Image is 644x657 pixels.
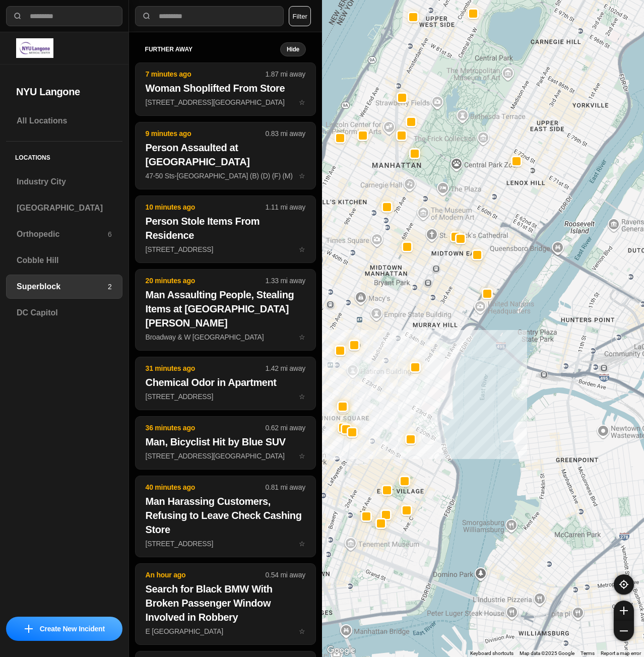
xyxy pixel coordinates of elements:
[325,644,358,657] a: Open this area in Google Maps (opens a new window)
[146,332,305,342] p: Broadway & W [GEOGRAPHIC_DATA]
[146,423,266,433] p: 36 minutes ago
[280,42,306,56] button: Hide
[146,363,266,373] p: 31 minutes ago
[146,141,305,169] h2: Person Assaulted at [GEOGRAPHIC_DATA]
[16,85,112,99] h2: NYU Langone
[6,248,122,273] a: Cobble Hill
[299,172,305,180] span: star
[146,626,305,636] p: E [GEOGRAPHIC_DATA]
[325,644,358,657] img: Google
[108,229,112,239] p: 6
[146,435,305,449] h2: Man, Bicyclist Hit by Blue SUV
[620,607,628,615] img: zoom-in
[145,45,280,53] h5: further away
[146,69,266,79] p: 7 minutes ago
[146,582,305,624] h2: Search for Black BMW With Broken Passenger Window Involved in Robbery
[142,11,152,21] img: search
[146,494,305,537] h2: Man Harassing Customers, Refusing to Leave Check Cashing Store
[266,276,305,286] p: 1.33 mi away
[146,570,266,580] p: An hour ago
[146,276,266,286] p: 20 minutes ago
[135,62,316,116] button: 7 minutes ago1.87 mi awayWoman Shoplifted From Store[STREET_ADDRESS][GEOGRAPHIC_DATA]star
[6,109,122,133] a: All Locations
[266,363,305,373] p: 1.42 mi away
[614,574,634,595] button: recenter
[6,301,122,325] a: DC Capitol
[146,244,305,254] p: [STREET_ADDRESS]
[619,580,628,589] img: recenter
[299,392,305,401] span: star
[17,228,108,240] h3: Orthopedic
[299,333,305,341] span: star
[614,621,634,641] button: zoom-out
[299,245,305,253] span: star
[13,11,23,21] img: search
[17,176,112,188] h3: Industry City
[6,617,122,641] button: iconCreate New Incident
[146,391,305,402] p: [STREET_ADDRESS]
[17,307,112,319] h3: DC Capitol
[135,171,316,180] a: 9 minutes ago0.83 mi awayPerson Assaulted at [GEOGRAPHIC_DATA]47-50 Sts-[GEOGRAPHIC_DATA] (B) (D)...
[146,171,305,181] p: 47-50 Sts-[GEOGRAPHIC_DATA] (B) (D) (F) (M)
[6,142,122,170] h5: Locations
[146,375,305,389] h2: Chemical Odor in Apartment
[620,627,628,635] img: zoom-out
[135,269,316,351] button: 20 minutes ago1.33 mi awayMan Assaulting People, Stealing Items at [GEOGRAPHIC_DATA][PERSON_NAME]...
[108,282,112,292] p: 2
[6,196,122,220] a: [GEOGRAPHIC_DATA]
[135,539,316,548] a: 40 minutes ago0.81 mi awayMan Harassing Customers, Refusing to Leave Check Cashing Store[STREET_A...
[266,202,305,212] p: 1.11 mi away
[266,128,305,139] p: 0.83 mi away
[135,451,316,460] a: 36 minutes ago0.62 mi awayMan, Bicyclist Hit by Blue SUV[STREET_ADDRESS][GEOGRAPHIC_DATA]star
[581,650,595,656] a: Terms (opens in new tab)
[299,540,305,548] span: star
[135,416,316,470] button: 36 minutes ago0.62 mi awayMan, Bicyclist Hit by Blue SUV[STREET_ADDRESS][GEOGRAPHIC_DATA]star
[289,6,311,26] button: Filter
[146,81,305,95] h2: Woman Shoplifted From Store
[146,128,266,139] p: 9 minutes ago
[135,245,316,253] a: 10 minutes ago1.11 mi awayPerson Stole Items From Residence[STREET_ADDRESS]star
[146,539,305,549] p: [STREET_ADDRESS]
[146,214,305,242] h2: Person Stole Items From Residence
[299,627,305,635] span: star
[25,625,33,633] img: icon
[601,650,641,656] a: Report a map error
[146,451,305,461] p: [STREET_ADDRESS][GEOGRAPHIC_DATA]
[135,357,316,410] button: 31 minutes ago1.42 mi awayChemical Odor in Apartment[STREET_ADDRESS]star
[266,570,305,580] p: 0.54 mi away
[16,38,53,58] img: logo
[146,202,266,212] p: 10 minutes ago
[135,333,316,341] a: 20 minutes ago1.33 mi awayMan Assaulting People, Stealing Items at [GEOGRAPHIC_DATA][PERSON_NAME]...
[299,98,305,106] span: star
[266,423,305,433] p: 0.62 mi away
[146,97,305,107] p: [STREET_ADDRESS][GEOGRAPHIC_DATA]
[470,650,513,657] button: Keyboard shortcuts
[135,476,316,557] button: 40 minutes ago0.81 mi awayMan Harassing Customers, Refusing to Leave Check Cashing Store[STREET_A...
[6,222,122,246] a: Orthopedic6
[287,45,299,53] small: Hide
[135,563,316,645] button: An hour ago0.54 mi awaySearch for Black BMW With Broken Passenger Window Involved in RobberyE [GE...
[135,98,316,106] a: 7 minutes ago1.87 mi awayWoman Shoplifted From Store[STREET_ADDRESS][GEOGRAPHIC_DATA]star
[146,288,305,330] h2: Man Assaulting People, Stealing Items at [GEOGRAPHIC_DATA][PERSON_NAME]
[135,195,316,263] button: 10 minutes ago1.11 mi awayPerson Stole Items From Residence[STREET_ADDRESS]star
[17,115,112,127] h3: All Locations
[135,392,316,401] a: 31 minutes ago1.42 mi awayChemical Odor in Apartment[STREET_ADDRESS]star
[266,482,305,492] p: 0.81 mi away
[6,170,122,194] a: Industry City
[146,482,266,492] p: 40 minutes ago
[17,254,112,267] h3: Cobble Hill
[135,122,316,189] button: 9 minutes ago0.83 mi awayPerson Assaulted at [GEOGRAPHIC_DATA]47-50 Sts-[GEOGRAPHIC_DATA] (B) (D)...
[135,627,316,635] a: An hour ago0.54 mi awaySearch for Black BMW With Broken Passenger Window Involved in RobberyE [GE...
[299,452,305,460] span: star
[614,601,634,621] button: zoom-in
[17,202,112,214] h3: [GEOGRAPHIC_DATA]
[40,624,105,634] p: Create New Incident
[6,275,122,299] a: Superblock2
[17,281,108,293] h3: Superblock
[520,650,574,656] span: Map data ©2025 Google
[266,69,305,79] p: 1.87 mi away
